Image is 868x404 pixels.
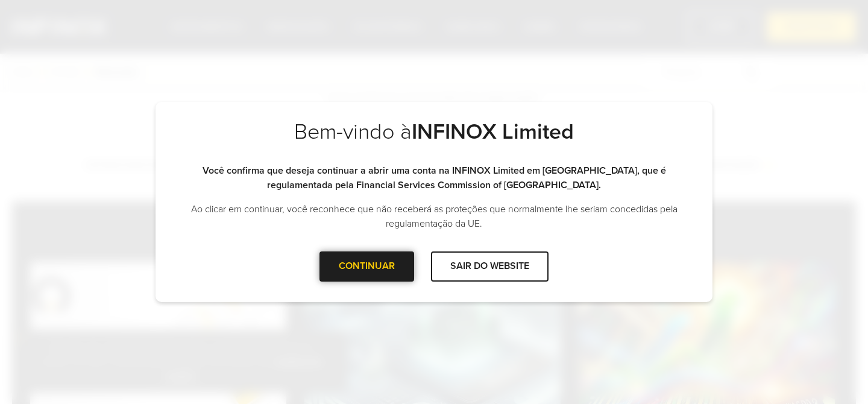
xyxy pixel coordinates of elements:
div: CONTINUAR [319,251,414,281]
h2: Bem-vindo à [180,119,688,163]
strong: Você confirma que deseja continuar a abrir uma conta na INFINOX Limited em [GEOGRAPHIC_DATA], que... [203,165,666,191]
strong: INFINOX Limited [412,119,574,145]
p: Ao clicar em continuar, você reconhece que não receberá as proteções que normalmente lhe seriam c... [180,202,688,231]
div: SAIR DO WEBSITE [431,251,549,281]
